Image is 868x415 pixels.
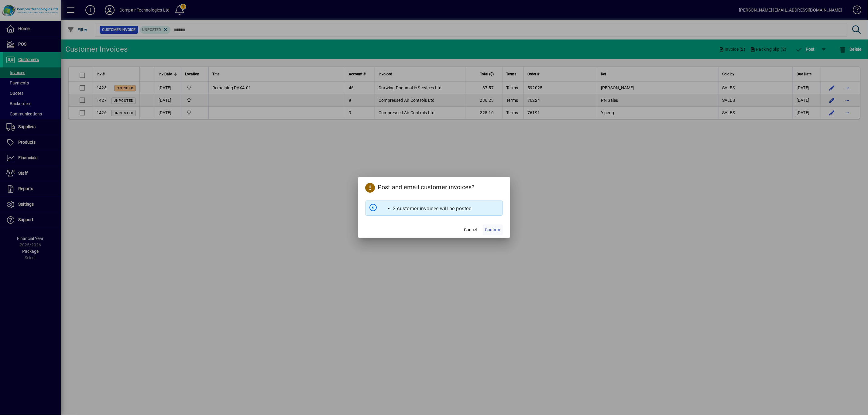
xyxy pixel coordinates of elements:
span: Cancel [464,227,477,233]
button: Cancel [461,225,480,235]
li: 2 customer invoices will be posted [393,205,472,212]
h2: Post and email customer invoices? [358,177,510,195]
button: Confirm [483,225,503,235]
span: Confirm [485,227,500,233]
